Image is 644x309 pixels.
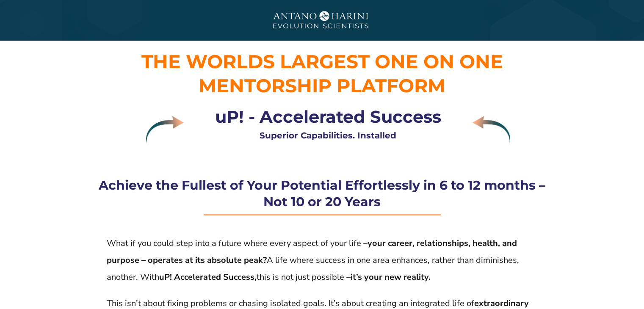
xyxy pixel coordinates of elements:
[215,106,441,127] strong: uP! - Accelerated Success
[141,50,503,97] span: THE WORLDS LARGEST ONE ON ONE M
[259,5,386,36] img: A&H_Ev png
[216,74,445,97] span: entorship Platform
[159,271,257,283] strong: uP! Accelerated Success,
[351,271,431,283] strong: it’s your new reality.
[146,116,184,143] img: Layer 9
[473,116,510,143] img: Layer 9 copy
[99,177,545,210] strong: Achieve the Fullest of Your Potential Effortlessly in 6 to 12 months – Not 10 or 20 Years
[260,130,396,141] strong: Superior Capabilities. Installed
[107,235,538,286] p: What if you could step into a future where every aspect of your life – A life where success in on...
